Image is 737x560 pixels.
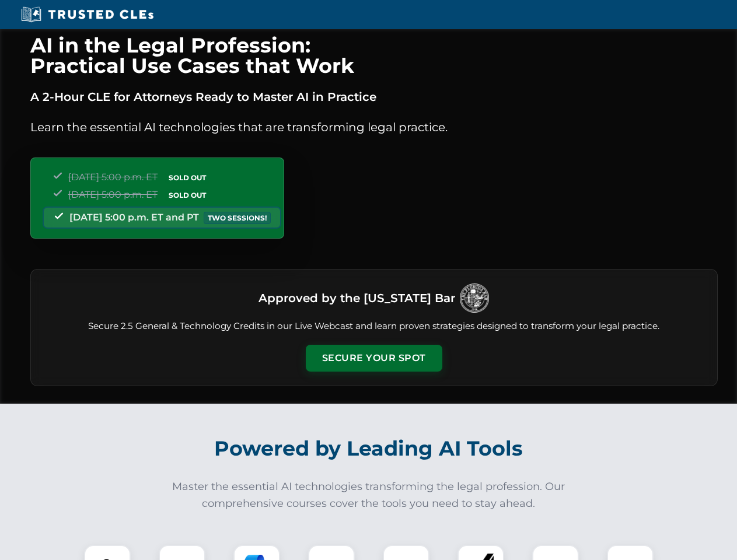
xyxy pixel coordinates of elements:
button: Secure Your Spot [306,345,442,372]
h3: Approved by the [US_STATE] Bar [259,288,455,309]
span: [DATE] 5:00 p.m. ET [68,171,158,183]
p: A 2-Hour CLE for Attorneys Ready to Master AI in Practice [30,87,718,106]
img: Logo [460,283,489,313]
span: SOLD OUT [165,171,210,184]
h1: AI in the Legal Profession: Practical Use Cases that Work [30,35,718,76]
h2: Powered by Leading AI Tools [46,428,692,469]
span: SOLD OUT [165,189,210,201]
p: Learn the essential AI technologies that are transforming legal practice. [30,118,718,136]
p: Master the essential AI technologies transforming the legal profession. Our comprehensive courses... [165,478,573,512]
img: Trusted CLEs [18,6,157,23]
span: [DATE] 5:00 p.m. ET [68,189,158,200]
p: Secure 2.5 General & Technology Credits in our Live Webcast and learn proven strategies designed ... [45,320,703,333]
